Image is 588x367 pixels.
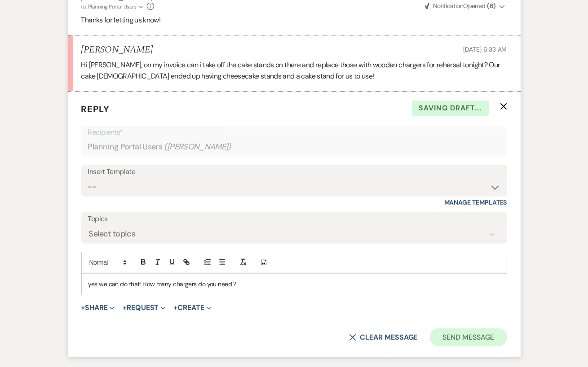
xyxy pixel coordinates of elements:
[81,59,507,82] p: Hi [PERSON_NAME], on my invoice can i take off the cake stands on there and replace those with wo...
[81,44,153,56] h5: [PERSON_NAME]
[81,304,85,311] span: +
[81,3,137,10] span: to: Planning Portal Users
[123,304,165,311] button: Request
[430,328,507,346] button: Send Message
[88,213,500,226] label: Topics
[173,304,211,311] button: Create
[81,14,507,26] p: Thanks for letting us know!
[349,334,417,341] button: Clear message
[88,279,500,289] p: yes we can do that! How many chargers do you need ?
[425,2,496,10] span: Opened
[444,198,507,206] a: Manage Templates
[164,141,231,153] span: ( [PERSON_NAME] )
[88,127,500,138] p: Recipients*
[173,304,177,311] span: +
[88,166,500,179] div: Insert Template
[89,228,136,240] div: Select topics
[81,3,145,11] button: to: Planning Portal Users
[463,45,507,53] span: [DATE] 6:33 AM
[88,138,500,156] div: Planning Portal Users
[424,1,507,11] button: NotificationOpened (6)
[487,2,495,10] strong: ( 6 )
[123,304,127,311] span: +
[412,100,489,116] span: Saving draft...
[81,304,115,311] button: Share
[81,103,110,115] span: Reply
[433,2,463,10] span: Notification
